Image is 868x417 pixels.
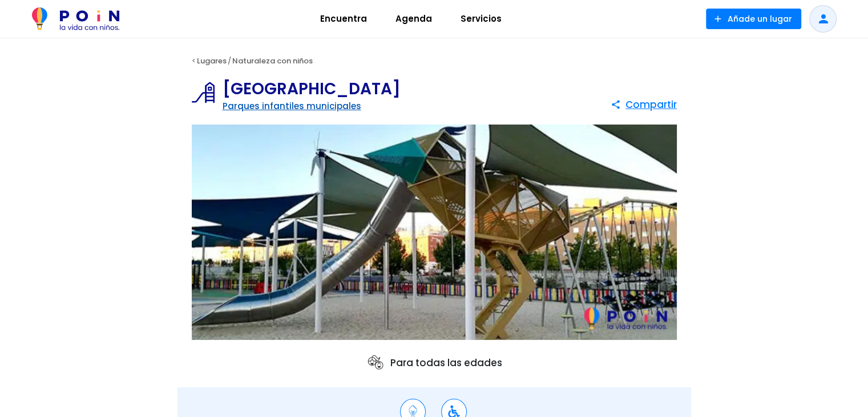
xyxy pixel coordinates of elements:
img: POiN [32,7,119,30]
span: Servicios [455,10,507,28]
a: Encuentra [306,5,381,33]
h1: [GEOGRAPHIC_DATA] [223,81,401,97]
div: < / [177,53,691,70]
p: Para todas las edades [366,354,502,372]
a: Lugares [197,55,227,66]
a: Agenda [381,5,446,33]
button: Compartir [611,94,677,115]
button: Añade un lugar [706,9,801,29]
a: Parques infantiles municipales [223,100,361,112]
img: Parques infantiles municipales [192,81,223,104]
span: Agenda [390,10,437,28]
a: Servicios [446,5,516,33]
span: Encuentra [315,10,372,28]
img: Parque Mundaire [192,125,677,340]
a: Naturaleza con niños [232,55,313,66]
img: ages icon [366,354,385,372]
